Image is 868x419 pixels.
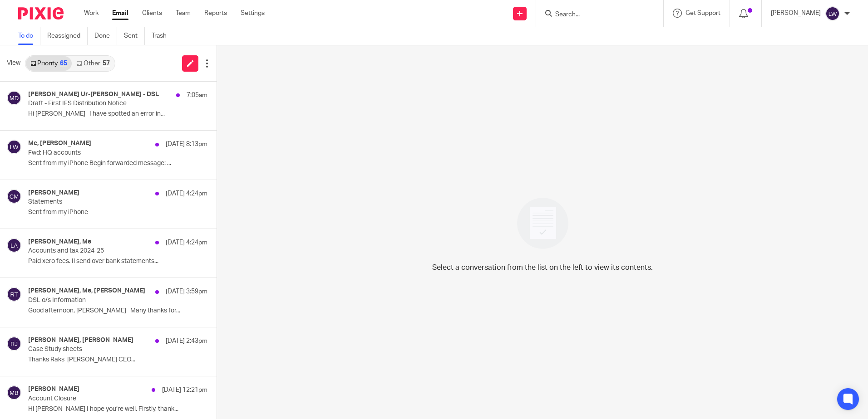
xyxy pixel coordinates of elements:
span: Get Support [686,10,720,16]
a: Email [112,9,128,18]
h4: [PERSON_NAME], Me [28,238,91,246]
input: Search [554,11,636,19]
p: Account Closure [28,395,172,403]
img: image [511,192,574,255]
a: Done [94,27,117,45]
img: svg%3E [7,287,21,302]
p: Sent from my iPhone [28,209,207,216]
p: [PERSON_NAME] [771,9,821,18]
p: [DATE] 4:24pm [166,189,207,198]
p: Hi [PERSON_NAME] I hope you’re well. Firstly, thank... [28,405,207,413]
a: Priority65 [26,56,72,71]
img: svg%3E [7,189,21,204]
img: svg%3E [7,238,21,253]
p: [DATE] 2:43pm [166,336,207,346]
a: Clients [142,9,162,18]
img: Pixie [18,7,64,19]
p: [DATE] 12:21pm [162,385,207,395]
p: Thanks Raks [PERSON_NAME] CEO... [28,356,207,364]
p: Case Study sheets [28,346,172,353]
a: Trash [152,27,173,45]
img: svg%3E [7,91,21,105]
p: [DATE] 3:59pm [166,287,207,296]
img: svg%3E [7,140,21,154]
p: Select a conversation from the list on the left to view its contents. [432,262,653,273]
div: 57 [103,60,110,67]
a: To do [18,27,40,45]
h4: Me, [PERSON_NAME] [28,140,91,147]
p: Draft - First IFS Distribution Notice [28,100,172,107]
p: 7:05am [187,91,207,100]
p: Hi [PERSON_NAME] I have spotted an error in... [28,110,207,118]
h4: [PERSON_NAME] [28,189,79,197]
h4: [PERSON_NAME] [28,385,79,393]
p: Fwd: HQ accounts [28,149,172,157]
p: Paid xero fees. Il send over bank statements... [28,258,207,265]
p: [DATE] 8:13pm [166,140,207,149]
p: Statements [28,198,172,206]
p: Accounts and tax 2024-25 [28,247,172,255]
a: Reassigned [47,27,88,45]
h4: [PERSON_NAME] Ur-[PERSON_NAME] - DSL [28,91,159,98]
a: Team [176,9,191,18]
img: svg%3E [7,336,21,351]
a: Reports [204,9,227,18]
p: Good afternoon, [PERSON_NAME] Many thanks for... [28,307,207,315]
p: [DATE] 4:24pm [166,238,207,247]
a: Sent [124,27,145,45]
a: Settings [241,9,265,18]
div: 65 [60,60,67,67]
a: Other57 [72,56,114,71]
h4: [PERSON_NAME], [PERSON_NAME] [28,336,133,344]
img: svg%3E [825,6,840,21]
span: View [7,58,20,68]
img: svg%3E [7,385,21,400]
p: DSL o/s Information [28,297,172,304]
p: Sent from my iPhone Begin forwarded message: ... [28,160,207,167]
a: Work [84,9,99,18]
h4: [PERSON_NAME], Me, [PERSON_NAME] [28,287,145,295]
